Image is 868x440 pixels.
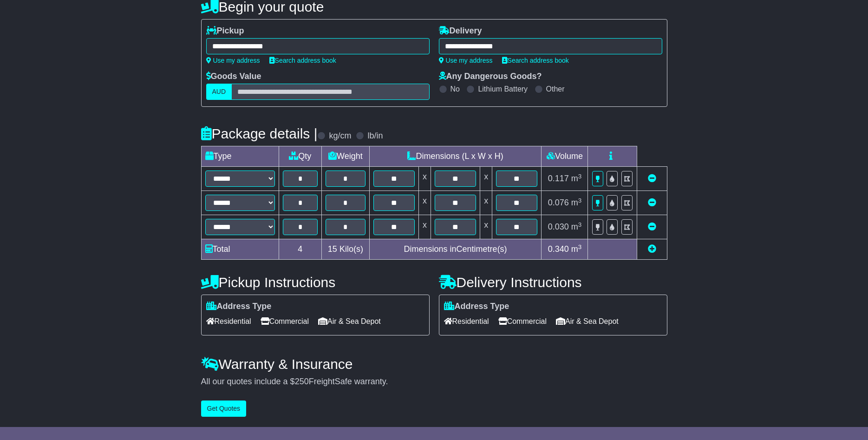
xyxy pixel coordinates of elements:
h4: Delivery Instructions [439,275,667,290]
span: Commercial [261,314,309,328]
div: All our quotes include a $ FreightSafe warranty. [201,377,667,387]
label: lb/in [367,131,383,141]
td: Dimensions in Centimetre(s) [369,239,542,260]
span: m [571,198,582,207]
span: 0.340 [548,244,569,254]
label: Pickup [206,26,244,36]
a: Search address book [269,57,336,64]
h4: Warranty & Insurance [201,356,667,372]
span: 250 [295,377,309,386]
span: 15 [328,244,337,254]
a: Remove this item [648,222,656,231]
td: Dimensions (L x W x H) [369,146,542,167]
label: No [450,85,460,93]
td: x [418,215,431,239]
td: Type [201,146,279,167]
td: Weight [322,146,370,167]
span: Air & Sea Depot [556,314,619,328]
h4: Package details | [201,126,318,141]
td: x [480,167,492,191]
td: x [480,191,492,215]
td: x [418,191,431,215]
sup: 3 [578,173,582,180]
label: Any Dangerous Goods? [439,72,542,82]
td: x [418,167,431,191]
span: 0.076 [548,198,569,207]
label: Address Type [444,302,509,312]
label: AUD [206,84,232,100]
td: Kilo(s) [322,239,370,260]
td: Qty [279,146,322,167]
h4: Pickup Instructions [201,275,430,290]
a: Remove this item [648,174,656,183]
span: 0.117 [548,174,569,183]
span: Residential [444,314,489,328]
span: m [571,222,582,231]
label: kg/cm [329,131,351,141]
label: Goods Value [206,72,261,82]
label: Lithium Battery [478,85,528,93]
label: Delivery [439,26,482,36]
label: Other [546,85,565,93]
button: Get Quotes [201,401,247,417]
span: m [571,174,582,183]
span: Residential [206,314,251,328]
a: Search address book [502,57,569,64]
span: 0.030 [548,222,569,231]
a: Use my address [206,57,260,64]
td: Total [201,239,279,260]
sup: 3 [578,197,582,204]
label: Address Type [206,302,272,312]
td: 4 [279,239,322,260]
span: Commercial [498,314,547,328]
td: x [480,215,492,239]
a: Use my address [439,57,493,64]
sup: 3 [578,243,582,250]
span: m [571,244,582,254]
td: Volume [542,146,588,167]
a: Add new item [648,244,656,254]
sup: 3 [578,221,582,228]
a: Remove this item [648,198,656,207]
span: Air & Sea Depot [318,314,381,328]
